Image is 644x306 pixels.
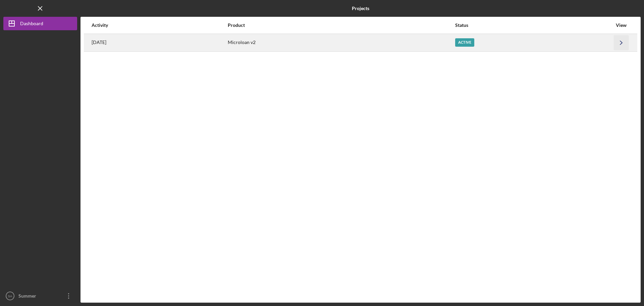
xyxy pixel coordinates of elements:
[352,6,369,11] b: Projects
[8,294,12,298] text: SA
[92,40,106,45] time: 2025-09-26 18:41
[20,17,43,32] div: Dashboard
[92,23,227,28] div: Activity
[228,34,454,51] div: Microloan v2
[613,23,630,28] div: View
[3,17,77,30] button: Dashboard
[455,38,474,47] div: Active
[3,289,77,303] button: SASummer [PERSON_NAME]
[455,23,612,28] div: Status
[228,23,454,28] div: Product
